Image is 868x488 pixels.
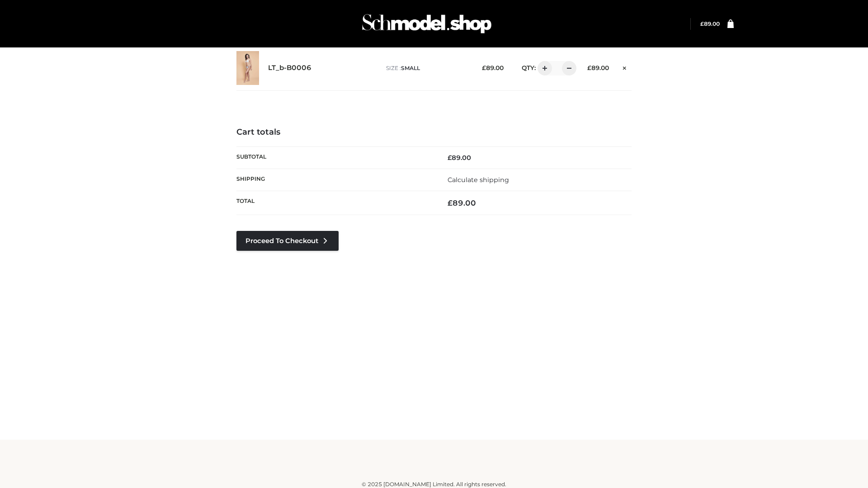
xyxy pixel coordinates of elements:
bdi: 89.00 [700,20,720,27]
bdi: 89.00 [587,64,609,71]
th: Shipping [236,169,434,191]
img: Schmodel Admin 964 [359,6,495,42]
bdi: 89.00 [448,154,471,162]
span: £ [448,154,452,162]
th: Total [236,191,434,215]
a: Remove this item [618,61,632,73]
a: £89.00 [700,20,720,27]
span: £ [448,198,453,207]
a: Calculate shipping [448,176,509,184]
span: SMALL [401,65,420,71]
p: size : [386,64,468,72]
bdi: 89.00 [448,198,476,207]
div: QTY: [513,61,573,75]
span: £ [587,64,591,71]
bdi: 89.00 [482,64,504,71]
th: Subtotal [236,146,434,169]
span: £ [700,20,704,27]
span: £ [482,64,486,71]
a: Proceed to Checkout [236,231,339,251]
h4: Cart totals [236,127,632,137]
a: LT_b-B0006 [268,64,311,72]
